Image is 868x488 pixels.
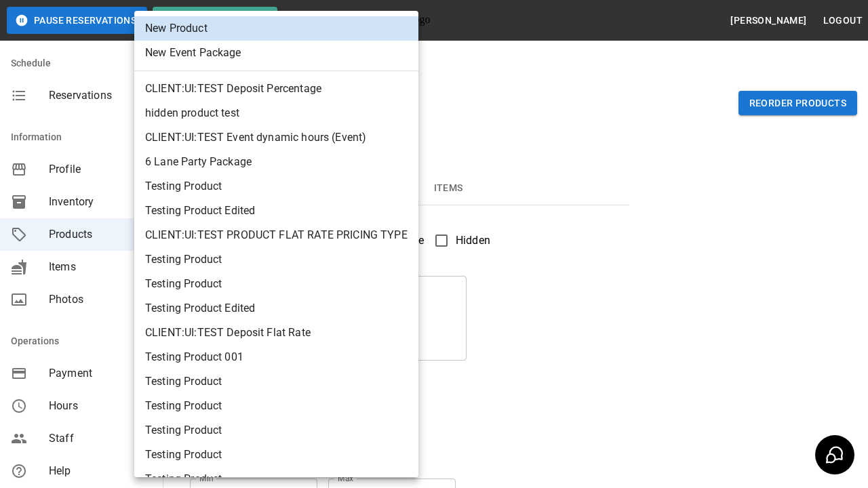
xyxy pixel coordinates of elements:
li: CLIENT:UI:TEST Event dynamic hours (Event) [134,125,418,150]
li: New Event Package [134,41,418,65]
li: Testing Product 001 [134,345,418,369]
li: Testing Product [134,418,418,443]
li: Testing Product [134,443,418,467]
li: Testing Product [134,272,418,296]
li: hidden product test [134,101,418,125]
li: Testing Product Edited [134,296,418,321]
li: Testing Product [134,247,418,272]
li: CLIENT:UI:TEST Deposit Flat Rate [134,321,418,345]
li: Testing Product [134,174,418,199]
li: 6 Lane Party Package [134,150,418,174]
li: New Product [134,16,418,41]
li: Testing Product Edited [134,199,418,223]
li: Testing Product [134,394,418,418]
li: Testing Product [134,369,418,394]
li: CLIENT:UI:TEST PRODUCT FLAT RATE PRICING TYPE [134,223,418,247]
li: CLIENT:UI:TEST Deposit Percentage [134,77,418,101]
